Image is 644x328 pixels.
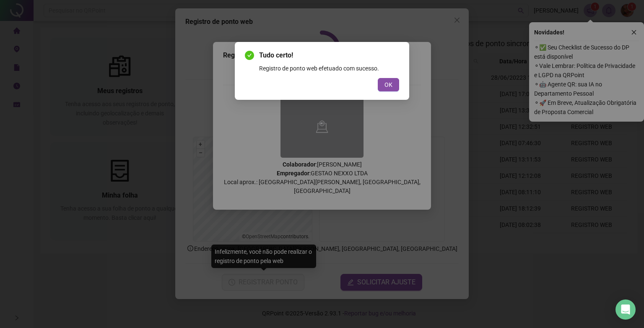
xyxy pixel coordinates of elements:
div: Open Intercom Messenger [615,299,636,320]
span: Tudo certo! [259,50,399,60]
button: OK [378,78,399,91]
span: OK [384,80,392,89]
div: Registro de ponto web efetuado com sucesso. [259,64,399,73]
span: check-circle [245,51,254,60]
